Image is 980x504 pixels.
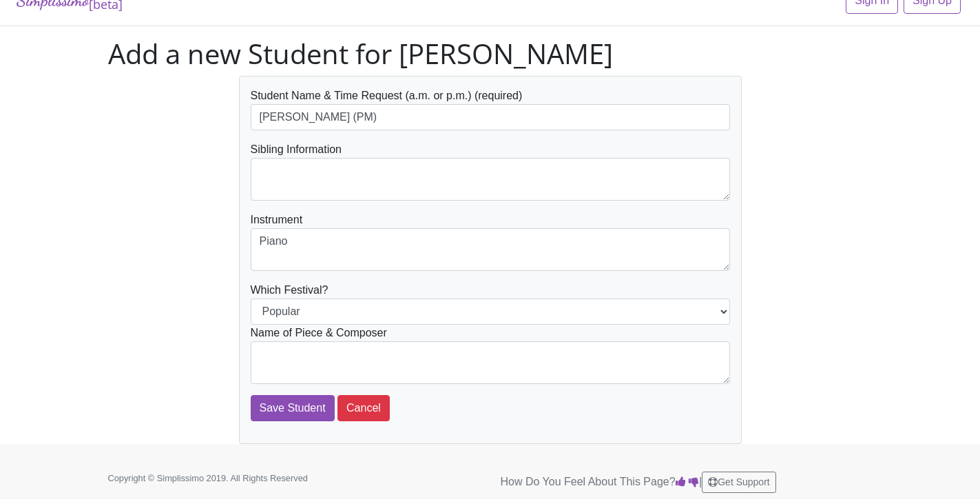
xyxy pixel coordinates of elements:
[251,88,730,130] div: Student Name & Time Request (a.m. or p.m.) (required)
[251,325,730,384] div: Name of Piece & Composer
[251,212,730,271] div: Instrument
[337,395,390,421] button: Cancel
[251,88,730,421] form: Which Festival?
[108,37,873,70] h1: Add a new Student for [PERSON_NAME]
[702,472,776,493] button: Get Support
[251,141,730,201] div: Sibling Information
[501,472,873,493] p: How Do You Feel About This Page? |
[108,472,349,485] p: Copyright © Simplissimo 2019. All Rights Reserved
[251,395,335,421] input: Save Student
